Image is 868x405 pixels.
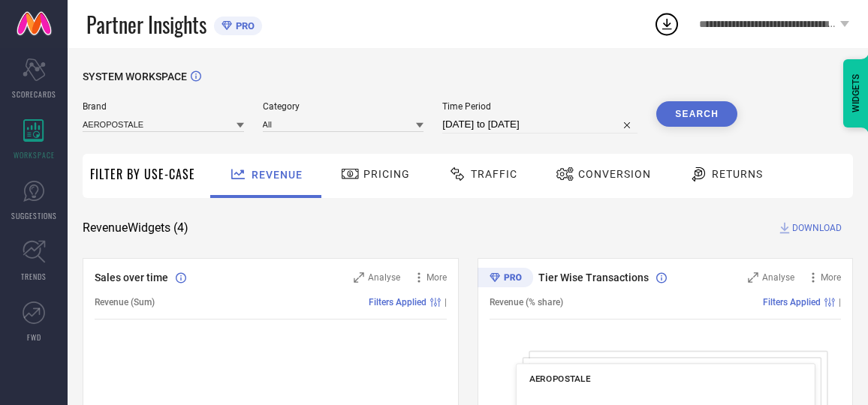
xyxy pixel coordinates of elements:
[578,168,651,180] span: Conversion
[762,272,794,283] span: Analyse
[445,297,447,307] span: |
[442,115,637,133] input: Select time period
[839,297,841,307] span: |
[27,331,41,343] span: FWD
[12,88,56,100] span: SCORECARDS
[354,272,364,283] svg: Zoom
[653,10,680,37] div: Open download list
[95,297,155,307] span: Revenue (Sum)
[83,220,188,235] span: Revenue Widgets ( 4 )
[86,9,206,40] span: Partner Insights
[763,297,821,307] span: Filters Applied
[369,297,426,307] span: Filters Applied
[821,272,841,283] span: More
[90,165,195,183] span: Filter By Use-Case
[232,20,255,31] span: PRO
[21,271,47,282] span: TRENDS
[442,101,637,112] span: Time Period
[490,297,563,307] span: Revenue (% share)
[252,169,303,181] span: Revenue
[83,70,187,82] span: SYSTEM WORKSPACE
[11,210,57,221] span: SUGGESTIONS
[363,168,410,180] span: Pricing
[748,272,758,283] svg: Zoom
[792,220,842,235] span: DOWNLOAD
[426,272,447,283] span: More
[478,268,533,290] div: Premium
[95,271,168,283] span: Sales over time
[14,149,55,160] span: WORKSPACE
[712,168,763,180] span: Returns
[538,271,649,283] span: Tier Wise Transactions
[83,101,244,112] span: Brand
[263,101,424,112] span: Category
[471,168,517,180] span: Traffic
[656,101,737,127] button: Search
[368,272,400,283] span: Analyse
[529,373,590,384] span: AEROPOSTALE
